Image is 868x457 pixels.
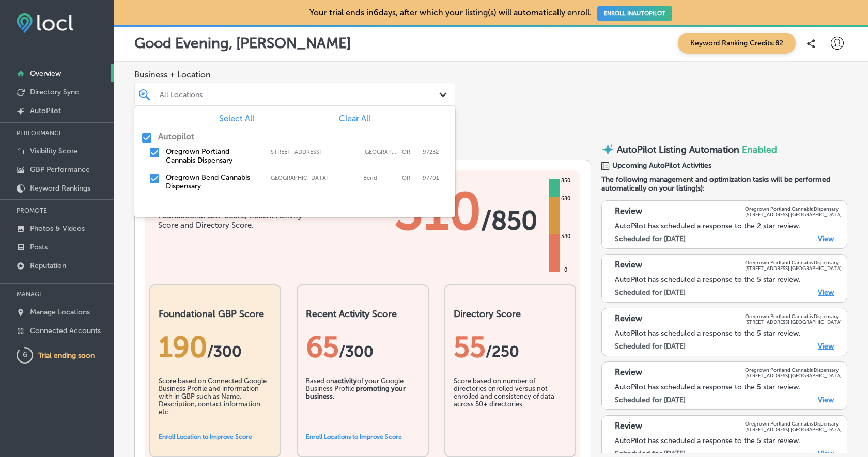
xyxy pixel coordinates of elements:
div: 65 [306,330,419,364]
span: The following management and optimization tasks will be performed automatically on your listing(s): [601,175,847,193]
p: Review [615,421,642,432]
div: 850 [559,177,572,185]
p: Overview [30,69,61,78]
div: AutoPilot has scheduled a response to the 2 star review. [615,222,842,230]
h2: Foundational GBP Score [159,308,272,320]
label: Bend [363,175,397,181]
div: AutoPilot has scheduled a response to the 5 star review. [615,329,842,338]
div: AutoPilot has scheduled a response to the 5 star review. [615,275,842,284]
a: Enroll Location to Improve Score [159,433,252,440]
span: Clear All [339,114,370,123]
p: [STREET_ADDRESS] [GEOGRAPHIC_DATA] [745,427,842,432]
text: 6 [23,350,27,359]
p: Photos & Videos [30,224,85,233]
div: Score based on number of directories enrolled versus not enrolled and consistency of data across ... [454,377,567,429]
p: Directory Sync [30,88,79,97]
p: GBP Performance [30,165,90,174]
label: 97701 [423,175,439,181]
div: Score based on Connected Google Business Profile and information with in GBP such as Name, Descri... [159,377,272,429]
p: Manage Locations [30,308,90,317]
p: Connected Accounts [30,326,101,335]
p: Review [615,367,642,379]
a: View [818,342,834,351]
span: Keyword Ranking Credits: 82 [678,33,796,54]
span: /300 [339,342,374,361]
p: Oregrown Portland Cannabis Dispensary [745,260,842,265]
label: 1199 Northwest Wall Street [269,175,358,181]
a: View [818,288,834,297]
div: 340 [559,232,572,241]
img: autopilot-icon [601,143,614,156]
b: promoting your business [306,385,406,400]
label: Scheduled for [DATE] [615,288,686,297]
label: Portland [363,149,397,155]
span: / 300 [207,342,242,361]
p: Oregrown Portland Cannabis Dispensary [745,421,842,427]
label: Scheduled for [DATE] [615,396,686,404]
b: activity [334,377,357,385]
label: Scheduled for [DATE] [615,342,686,351]
label: Scheduled for [DATE] [615,234,686,243]
p: [STREET_ADDRESS] [GEOGRAPHIC_DATA] [745,265,842,271]
p: Posts [30,243,48,251]
span: Upcoming AutoPilot Activities [612,161,711,170]
p: Your trial ends in 6 days, after which your listing(s) will automatically enroll. [309,8,672,18]
span: Business + Location [134,70,455,80]
p: Good Evening, [PERSON_NAME] [134,35,351,52]
p: [STREET_ADDRESS] [GEOGRAPHIC_DATA] [745,212,842,217]
p: Review [615,260,642,271]
div: 55 [454,330,567,364]
label: 111 NE 12th Ave [269,149,358,155]
p: Oregrown Portland Cannabis Dispensary [745,367,842,373]
span: Enabled [742,144,777,155]
p: Keyword Rankings [30,184,90,193]
p: AutoPilot Listing Automation [617,144,739,155]
a: View [818,234,834,243]
div: 190 [159,330,272,364]
h2: Directory Score [454,308,567,320]
span: /250 [486,342,519,361]
p: Trial ending soon [38,351,95,360]
div: Based on of your Google Business Profile . [306,377,419,429]
p: Reputation [30,261,66,270]
p: [STREET_ADDRESS] [GEOGRAPHIC_DATA] [745,373,842,379]
span: Select All [219,114,254,123]
label: Oregrown Portland Cannabis Dispensary [166,147,259,165]
div: All Locations [160,90,440,99]
p: Review [615,206,642,217]
div: 0 [562,266,569,274]
p: Review [615,313,642,325]
label: 97232 [423,149,439,155]
div: AutoPilot has scheduled a response to the 5 star review. [615,383,842,391]
div: 680 [559,195,572,203]
p: Visibility Score [30,147,78,155]
div: AutoPilot has scheduled a response to the 5 star review. [615,436,842,445]
span: / 850 [481,205,537,236]
a: ENROLL INAUTOPILOT [597,6,672,21]
label: OR [402,149,417,155]
p: Oregrown Portland Cannabis Dispensary [745,206,842,212]
h2: Recent Activity Score [306,308,419,320]
label: OR [402,175,417,181]
p: [STREET_ADDRESS] [GEOGRAPHIC_DATA] [745,319,842,325]
label: Autopilot [158,132,194,141]
a: View [818,396,834,404]
p: AutoPilot [30,106,61,115]
a: Enroll Locations to Improve Score [306,433,402,440]
label: Oregrown Bend Cannabis Dispensary [166,173,259,191]
img: fda3e92497d09a02dc62c9cd864e3231.png [17,13,73,33]
p: Oregrown Portland Cannabis Dispensary [745,313,842,319]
